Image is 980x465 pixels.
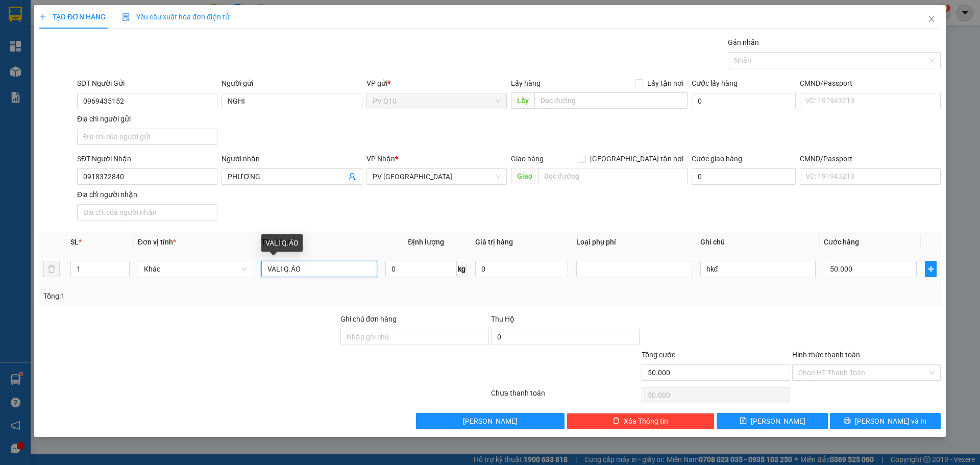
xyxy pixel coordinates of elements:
[408,238,444,246] span: Định lượng
[95,38,427,51] li: Hotline: 1900 8153
[692,79,738,87] label: Cước lấy hàng
[800,153,940,164] div: CMND/Passport
[366,78,507,89] div: VP gửi
[855,415,926,427] span: [PERSON_NAME] và In
[261,234,303,252] div: VALI Q.ÁO
[700,261,816,277] input: Ghi Chú
[511,92,534,109] span: Lấy
[122,13,230,21] span: Yêu cầu xuất hóa đơn điện tử
[373,93,501,109] span: PV Q10
[77,153,217,164] div: SĐT Người Nhận
[144,261,247,277] span: Khác
[43,261,60,277] button: delete
[534,92,688,109] input: Dọc đường
[13,13,64,64] img: logo.jpg
[927,15,936,23] span: close
[572,232,696,252] th: Loại phụ phí
[824,238,859,246] span: Cước hàng
[70,238,79,246] span: SL
[457,261,467,277] span: kg
[925,265,936,273] span: plus
[917,5,946,34] button: Close
[261,261,377,277] input: VD: Bàn, Ghế
[612,417,620,425] span: delete
[642,351,675,359] span: Tổng cước
[77,113,217,125] div: Địa chỉ người gửi
[77,78,217,89] div: SĐT Người Gửi
[800,78,940,89] div: CMND/Passport
[13,74,94,91] b: GỬI : PV Q10
[77,204,217,221] input: Địa chỉ của người nhận
[373,169,501,184] span: PV Hòa Thành
[463,415,518,427] span: [PERSON_NAME]
[830,413,941,429] button: printer[PERSON_NAME] và In
[77,189,217,200] div: Địa chỉ người nhận
[122,13,130,21] img: icon
[643,78,688,89] span: Lấy tận nơi
[751,415,805,427] span: [PERSON_NAME]
[475,261,568,277] input: 0
[340,329,489,345] input: Ghi chú đơn hàng
[138,238,176,246] span: Đơn vị tính
[416,413,565,429] button: [PERSON_NAME]
[491,315,514,323] span: Thu Hộ
[43,290,378,302] div: Tổng: 1
[586,153,688,164] span: [GEOGRAPHIC_DATA] tận nơi
[728,38,759,46] label: Gán nhãn
[692,93,796,109] input: Cước lấy hàng
[366,155,395,163] span: VP Nhận
[490,387,641,405] div: Chưa thanh toán
[792,351,860,359] label: Hình thức thanh toán
[475,238,513,246] span: Giá trị hàng
[340,315,397,323] label: Ghi chú đơn hàng
[692,155,742,163] label: Cước giao hàng
[844,417,851,425] span: printer
[538,168,688,184] input: Dọc đường
[77,129,217,145] input: Địa chỉ của người gửi
[624,415,668,427] span: Xóa Thông tin
[511,168,538,184] span: Giao
[696,232,820,252] th: Ghi chú
[740,417,747,425] span: save
[925,261,936,277] button: plus
[511,79,541,87] span: Lấy hàng
[692,168,796,185] input: Cước giao hàng
[222,78,362,89] div: Người gửi
[567,413,715,429] button: deleteXóa Thông tin
[511,155,544,163] span: Giao hàng
[39,13,106,21] span: TẠO ĐƠN HÀNG
[348,173,356,181] span: user-add
[717,413,827,429] button: save[PERSON_NAME]
[95,25,427,38] li: [STREET_ADDRESS][PERSON_NAME]. [GEOGRAPHIC_DATA], Tỉnh [GEOGRAPHIC_DATA]
[222,153,362,164] div: Người nhận
[39,13,46,20] span: plus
